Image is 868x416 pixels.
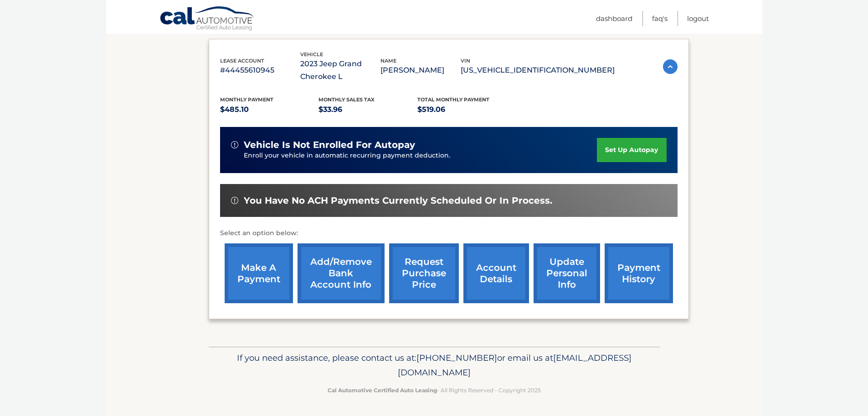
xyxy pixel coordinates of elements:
a: Dashboard [596,11,632,26]
img: alert-white.svg [231,141,238,148]
a: account details [463,243,529,303]
a: Logout [687,11,709,26]
a: request purchase price [389,243,459,303]
span: vehicle is not enrolled for autopay [244,139,415,151]
p: 2023 Jeep Grand Cherokee L [300,58,380,83]
span: Monthly Payment [220,96,273,103]
img: alert-white.svg [231,197,238,204]
p: [US_VEHICLE_IDENTIFICATION_NUMBER] [461,64,615,77]
a: set up autopay [597,138,666,162]
span: name [380,58,396,64]
span: Total Monthly Payment [417,96,489,103]
strong: Cal Automotive Certified Auto Leasing [328,387,437,394]
span: [PHONE_NUMBER] [416,353,497,363]
p: [PERSON_NAME] [380,64,461,77]
span: lease account [220,58,264,64]
span: vin [461,58,470,64]
p: - All Rights Reserved - Copyright 2025 [215,385,654,395]
p: $485.10 [220,103,319,116]
a: update personal info [534,243,600,303]
span: Monthly sales Tax [318,96,375,103]
a: FAQ's [652,11,668,26]
p: If you need assistance, please contact us at: or email us at [215,351,654,380]
p: #44455610945 [220,64,300,77]
span: vehicle [300,51,323,58]
span: [EMAIL_ADDRESS][DOMAIN_NAME] [398,353,632,378]
p: Select an option below: [220,228,678,239]
span: You have no ACH payments currently scheduled or in process. [244,195,552,206]
a: payment history [605,243,673,303]
a: Cal Automotive [159,6,255,32]
p: $33.96 [318,103,417,116]
img: accordion-active.svg [663,59,678,74]
a: Add/Remove bank account info [298,243,385,303]
p: Enroll your vehicle in automatic recurring payment deduction. [244,151,597,161]
a: make a payment [225,243,293,303]
p: $519.06 [417,103,516,116]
